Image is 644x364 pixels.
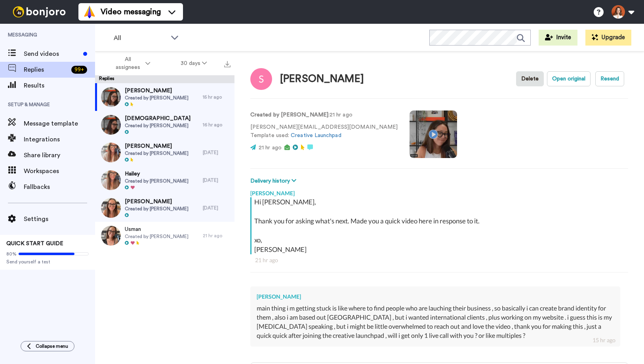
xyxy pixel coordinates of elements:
button: Upgrade [585,30,631,46]
span: Created by [PERSON_NAME] [125,178,189,184]
span: Workspaces [24,166,95,176]
span: Created by [PERSON_NAME] [125,233,189,240]
div: [DATE] [203,205,231,211]
div: [DATE] [203,177,231,183]
a: [PERSON_NAME]Created by [PERSON_NAME][DATE] [95,139,234,166]
button: Invite [539,30,577,46]
a: [PERSON_NAME]Created by [PERSON_NAME][DATE] [95,194,234,222]
span: Fallbacks [24,182,95,192]
span: Message template [24,119,95,128]
button: Export all results that match these filters now. [222,57,233,69]
a: HaileyCreated by [PERSON_NAME][DATE] [95,166,234,194]
img: 5af94d56-3cfa-4eaa-8484-b7792819428d-thumb.jpg [101,143,121,162]
div: 21 hr ago [255,256,623,264]
div: 21 hr ago [203,233,231,239]
strong: Created by [PERSON_NAME] [250,112,328,118]
img: db9c5d6e-d46a-4b77-b03a-8d144d60c608-thumb.jpg [101,115,121,135]
span: Send yourself a test [6,259,89,265]
span: Share library [24,151,95,160]
a: Creative Launchpad [291,133,341,138]
span: 21 hr ago [259,145,282,151]
span: Send videos [24,49,80,59]
div: 16 hr ago [203,122,231,128]
img: Image of Sunpreet [250,68,272,90]
div: [DATE] [203,149,231,156]
span: Created by [PERSON_NAME] [125,122,191,129]
span: [PERSON_NAME] [125,198,189,206]
img: 8f10f59c-32e7-4da7-9793-2e31649b5a3a-thumb.jpg [101,198,121,218]
span: Created by [PERSON_NAME] [125,95,189,101]
span: Integrations [24,135,95,144]
span: QUICK START GUIDE [6,241,63,246]
span: Usman [125,225,189,233]
button: 30 days [166,56,222,71]
button: Collapse menu [21,341,74,351]
a: [PERSON_NAME]Created by [PERSON_NAME]15 hr ago [95,83,234,111]
span: [PERSON_NAME] [125,87,189,95]
p: : 21 hr ago [250,111,398,119]
img: 8263a58c-0803-4b83-9cb5-7ff0b4c5d52e-thumb.jpg [101,226,121,246]
img: export.svg [224,61,231,67]
span: Created by [PERSON_NAME] [125,206,189,212]
div: 15 hr ago [203,94,231,100]
div: 15 hr ago [593,336,615,344]
button: Open original [547,71,591,86]
button: Delete [516,71,544,86]
span: [PERSON_NAME] [125,142,189,150]
div: Replies [95,75,234,83]
span: Settings [24,214,95,224]
span: Results [24,81,95,90]
span: Hailey [125,170,189,178]
div: [PERSON_NAME] [257,293,614,301]
span: [DEMOGRAPHIC_DATA] [125,114,191,122]
span: Collapse menu [36,343,68,349]
div: main thing i m getting stuck is like where to find people who are lauching their business , so ba... [257,304,614,340]
span: Replies [24,65,68,74]
span: All [114,33,167,43]
span: 80% [6,251,17,257]
a: [DEMOGRAPHIC_DATA]Created by [PERSON_NAME]16 hr ago [95,111,234,139]
span: Video messaging [101,6,161,17]
div: [PERSON_NAME] [250,185,628,197]
a: UsmanCreated by [PERSON_NAME]21 hr ago [95,222,234,250]
p: [PERSON_NAME][EMAIL_ADDRESS][DOMAIN_NAME] Template used: [250,123,398,140]
button: Delivery history [250,177,299,185]
button: Resend [595,71,624,86]
div: Hi [PERSON_NAME], Thank you for asking what's next. Made you a quick video here in response to it... [254,197,626,254]
img: bj-logo-header-white.svg [10,6,69,17]
div: [PERSON_NAME] [280,73,364,85]
button: All assignees [97,52,166,74]
img: 8ae73e70-ccb0-4225-9ca8-f179eea07aeb-thumb.jpg [101,87,121,107]
div: 99 + [71,66,87,74]
img: 787c2273-f7a1-455a-8e78-280b0ef4abd9-thumb.jpg [101,170,121,190]
span: Created by [PERSON_NAME] [125,150,189,156]
span: All assignees [112,55,144,71]
img: vm-color.svg [83,6,96,18]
